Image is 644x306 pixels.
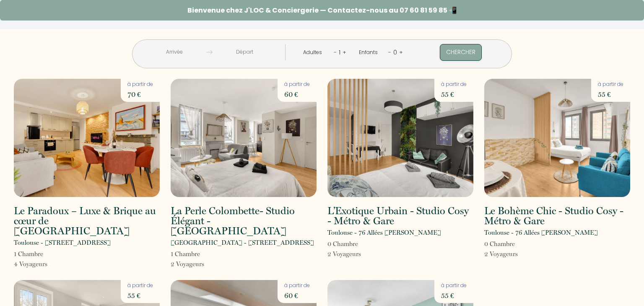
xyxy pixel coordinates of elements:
span: s [45,260,47,268]
p: 55 € [441,88,467,100]
p: 2 Voyageur [484,249,518,259]
p: 70 € [127,88,153,100]
input: Départ [213,44,277,60]
p: 0 Chambre [484,239,518,249]
h2: Le Paradoux – Luxe & Brique au cœur de [GEOGRAPHIC_DATA] [14,206,160,236]
a: + [399,48,403,56]
p: Toulouse - 76 Allées [PERSON_NAME] [327,228,441,238]
p: 55 € [441,290,467,301]
p: 1 Chambre [14,249,47,259]
p: à partir de [284,282,310,290]
a: - [334,48,337,56]
p: à partir de [441,282,467,290]
p: 60 € [284,290,310,301]
span: s [202,260,204,268]
div: Enfants [359,49,381,57]
p: Toulouse - [STREET_ADDRESS] [14,238,111,248]
div: 1 [337,46,343,59]
span: s [358,250,361,258]
p: à partir de [127,282,153,290]
p: à partir de [441,80,467,88]
p: Toulouse - 76 Allées [PERSON_NAME] [484,228,598,238]
p: 55 € [598,88,623,100]
img: rental-image [484,79,630,197]
a: + [343,48,346,56]
p: [GEOGRAPHIC_DATA] - [STREET_ADDRESS] [171,238,314,248]
p: 0 Chambre [327,239,361,249]
img: guests [206,49,213,55]
p: à partir de [127,80,153,88]
div: 0 [391,46,399,59]
img: rental-image [14,79,160,197]
div: Adultes [303,49,325,57]
p: 2 Voyageur [171,259,204,269]
p: 55 € [127,290,153,301]
h2: L’Exotique Urbain - Studio Cosy - Métro & Gare [327,206,473,226]
button: Chercher [440,44,482,61]
p: 1 Chambre [171,249,204,259]
a: - [388,48,391,56]
p: à partir de [598,80,623,88]
p: 2 Voyageur [327,249,361,259]
img: rental-image [171,79,317,197]
p: 4 Voyageur [14,259,47,269]
p: à partir de [284,80,310,88]
img: rental-image [327,79,473,197]
h2: Le Bohème Chic - Studio Cosy - Métro & Gare [484,206,630,226]
span: s [515,250,518,258]
h2: La Perle Colombette- Studio Élégant - [GEOGRAPHIC_DATA] [171,206,317,236]
input: Arrivée [142,44,206,60]
p: 60 € [284,88,310,100]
